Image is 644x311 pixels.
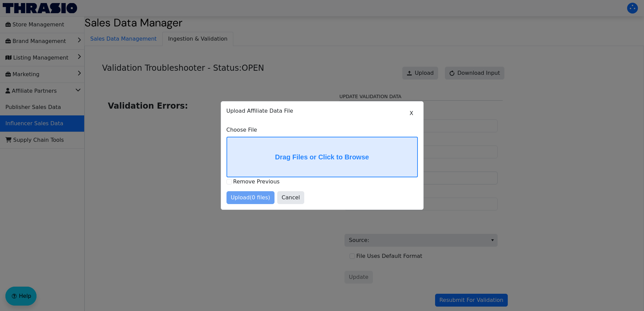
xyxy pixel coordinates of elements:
label: Choose File [226,126,418,134]
button: Cancel [277,191,304,204]
label: Drag Files or Click to Browse [227,137,417,177]
button: X [405,107,418,120]
p: Upload Affiliate Data File [226,107,418,115]
span: Cancel [282,194,300,202]
label: Remove Previous [233,178,280,185]
span: X [410,109,413,117]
